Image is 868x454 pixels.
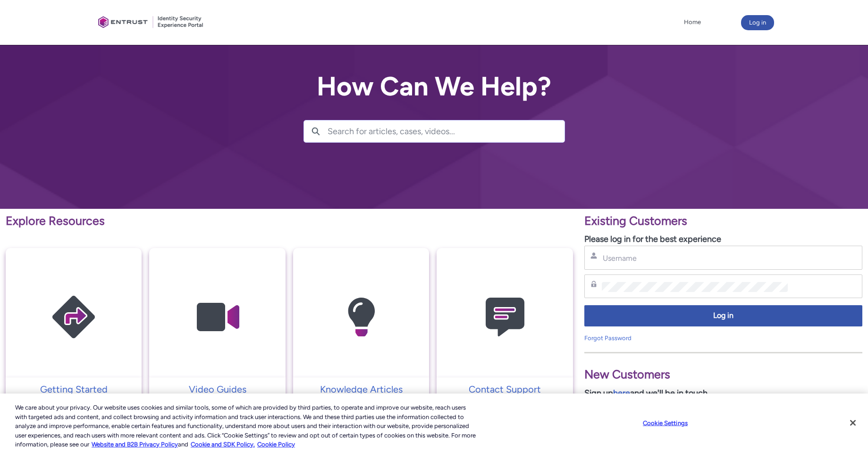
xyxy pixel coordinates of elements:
p: Existing Customers [584,212,862,230]
span: Log in [590,310,856,321]
input: Username [602,253,788,263]
a: Video Guides [149,382,285,396]
p: Contact Support [441,382,568,396]
a: Forgot Password [584,334,632,342]
p: Sign up and we'll be in touch [584,387,862,400]
div: We care about your privacy. Our website uses cookies and similar tools, some of which are provide... [15,403,477,449]
img: Video Guides [173,266,262,368]
p: Getting Started [10,382,137,396]
button: Cookie Settings [636,414,695,433]
button: Close [843,412,863,433]
button: Log in [741,15,774,30]
a: here [613,388,630,398]
a: Knowledge Articles [293,382,429,396]
a: Cookie Policy [257,441,295,448]
a: Contact Support [437,382,573,396]
h2: How Can We Help? [303,72,565,101]
button: Search [304,120,328,142]
p: Knowledge Articles [298,382,424,396]
img: Knowledge Articles [316,266,406,368]
a: More information about our cookie policy., opens in a new tab [92,441,178,448]
p: Video Guides [154,382,280,396]
img: Getting Started [29,266,118,368]
a: Cookie and SDK Policy. [191,441,255,448]
input: Search for articles, cases, videos... [328,120,565,142]
a: Home [682,15,703,29]
button: Log in [584,305,862,326]
p: Explore Resources [6,212,573,230]
p: Please log in for the best experience [584,233,862,246]
p: New Customers [584,366,862,384]
img: Contact Support [460,266,550,368]
a: Getting Started [6,382,142,396]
